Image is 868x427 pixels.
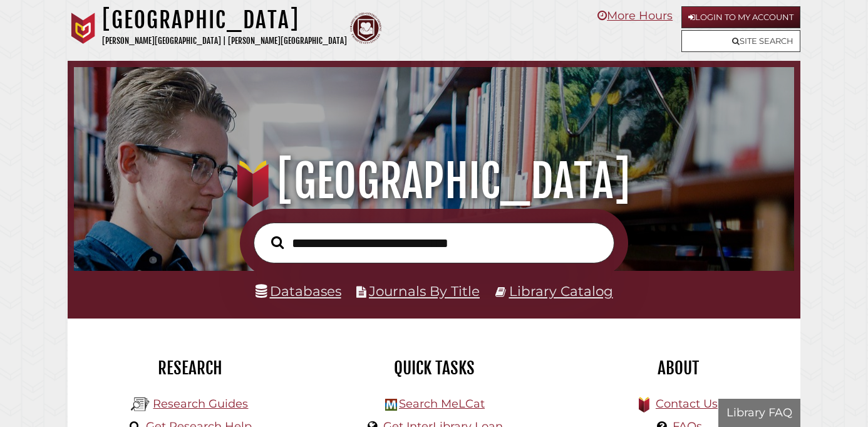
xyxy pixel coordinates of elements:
[131,395,150,414] img: Hekman Library Logo
[681,6,800,28] a: Login to My Account
[509,283,613,299] a: Library Catalog
[681,30,800,52] a: Site Search
[68,13,99,44] img: Calvin University
[153,397,248,411] a: Research Guides
[265,233,291,253] button: Search
[87,154,781,209] h1: [GEOGRAPHIC_DATA]
[399,397,485,411] a: Search MeLCat
[271,235,284,249] i: Search
[256,283,341,299] a: Databases
[597,9,673,23] a: More Hours
[102,34,347,48] p: [PERSON_NAME][GEOGRAPHIC_DATA] | [PERSON_NAME][GEOGRAPHIC_DATA]
[102,6,347,34] h1: [GEOGRAPHIC_DATA]
[321,357,547,379] h2: Quick Tasks
[656,397,718,411] a: Contact Us
[385,399,397,411] img: Hekman Library Logo
[350,13,381,44] img: Calvin Theological Seminary
[369,283,480,299] a: Journals By Title
[566,357,791,379] h2: About
[77,357,302,379] h2: Research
